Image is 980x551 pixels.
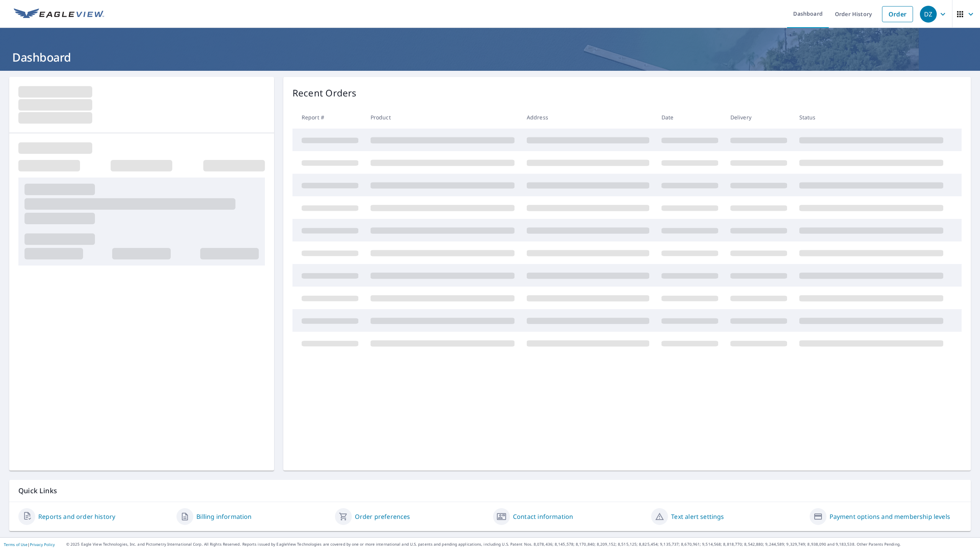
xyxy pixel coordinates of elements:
p: Recent Orders [292,86,357,100]
p: Quick Links [18,486,962,496]
a: Reports and order history [38,512,115,521]
a: Contact information [513,512,573,521]
a: Billing information [196,512,252,521]
img: EV Logo [14,8,104,20]
a: Payment options and membership levels [830,512,950,521]
div: DZ [920,6,937,23]
p: | [4,542,55,547]
a: Text alert settings [671,512,724,521]
a: Order [882,6,913,22]
a: Order preferences [355,512,410,521]
th: Status [793,106,949,129]
th: Report # [292,106,364,129]
th: Delivery [724,106,793,129]
a: Privacy Policy [30,542,55,547]
th: Date [655,106,724,129]
a: Terms of Use [4,542,28,547]
th: Product [364,106,521,129]
p: © 2025 Eagle View Technologies, Inc. and Pictometry International Corp. All Rights Reserved. Repo... [66,541,976,547]
h1: Dashboard [9,49,971,65]
th: Address [521,106,655,129]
